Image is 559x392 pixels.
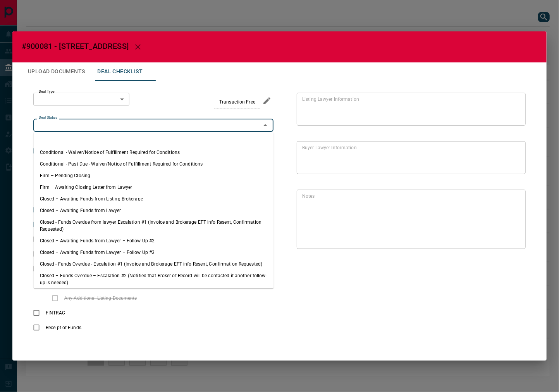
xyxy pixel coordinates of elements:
[22,41,129,51] span: #900081 - [STREET_ADDRESS]
[34,147,274,158] li: Conditional - Waiver/Notice of Fulfillment Required for Conditions
[302,193,517,245] textarea: text field
[34,158,274,170] li: Conditional - Past Due - Waiver/Notice of Fulfillment Required for Conditions
[33,93,129,106] div: -
[302,144,517,171] textarea: text field
[34,235,274,247] li: Closed – Awaiting Funds from Lawyer – Follow Up #2
[34,135,274,147] li: -
[34,258,274,270] li: Closed - Funds Overdue - Escalation #1 (Invoice and Brokerage EFT info Resent, Confirmation Reque...
[44,309,67,316] span: FINTRAC
[34,216,274,235] li: Closed - Funds Overdue from lawyer Escalation #1 (Invoice and Brokerage EFT info Resent, Confirma...
[62,295,139,302] span: Any Additional Listing Documents
[22,62,91,81] button: Upload Documents
[302,96,517,122] textarea: text field
[39,89,55,94] label: Deal Type
[34,205,274,216] li: Closed – Awaiting Funds from Lawyer
[44,324,83,331] span: Receipt of Funds
[34,247,274,258] li: Closed – Awaiting Funds from Lawyer – Follow Up #3
[34,181,274,193] li: Firm – Awaiting Closing Letter from Lawyer
[34,193,274,205] li: Closed – Awaiting Funds from Listing Brokerage
[260,120,271,131] button: Close
[34,288,274,300] li: Closed – Funds Overdue - Escalation #3 (Broker of Record has been Contacted)
[34,270,274,288] li: Closed – Funds Overdue – Escalation #2 (Notified that Broker of Record will be contacted if anoth...
[91,62,149,81] button: Deal Checklist
[39,115,57,120] label: Deal Status
[260,94,273,107] button: edit
[34,170,274,181] li: Firm – Pending Closing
